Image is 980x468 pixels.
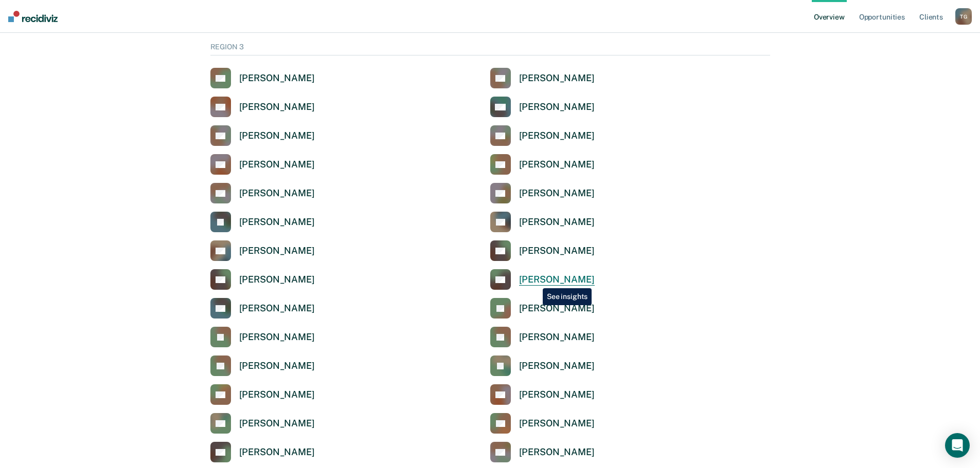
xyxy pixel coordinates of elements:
[519,274,595,286] div: [PERSON_NAME]
[239,331,315,343] div: [PERSON_NAME]
[490,154,595,175] a: [PERSON_NAME]
[490,384,595,405] a: [PERSON_NAME]
[945,433,970,458] div: Open Intercom Messenger
[519,130,595,142] div: [PERSON_NAME]
[210,125,315,146] a: [PERSON_NAME]
[490,68,595,88] a: [PERSON_NAME]
[490,212,595,232] a: [PERSON_NAME]
[519,389,595,401] div: [PERSON_NAME]
[210,183,315,203] a: [PERSON_NAME]
[210,97,315,117] a: [PERSON_NAME]
[239,446,315,458] div: [PERSON_NAME]
[239,101,315,113] div: [PERSON_NAME]
[8,11,58,22] img: Recidiviz
[210,355,315,376] a: [PERSON_NAME]
[239,188,315,199] div: [PERSON_NAME]
[239,274,315,286] div: [PERSON_NAME]
[519,245,595,257] div: [PERSON_NAME]
[490,97,595,117] a: [PERSON_NAME]
[490,125,595,146] a: [PERSON_NAME]
[519,446,595,458] div: [PERSON_NAME]
[210,240,315,261] a: [PERSON_NAME]
[210,384,315,405] a: [PERSON_NAME]
[519,303,595,314] div: [PERSON_NAME]
[519,331,595,343] div: [PERSON_NAME]
[490,327,595,347] a: [PERSON_NAME]
[490,355,595,376] a: [PERSON_NAME]
[210,413,315,434] a: [PERSON_NAME]
[519,216,595,228] div: [PERSON_NAME]
[239,72,315,84] div: [PERSON_NAME]
[490,183,595,203] a: [PERSON_NAME]
[239,303,315,314] div: [PERSON_NAME]
[210,269,315,290] a: [PERSON_NAME]
[210,68,315,88] a: [PERSON_NAME]
[239,159,315,171] div: [PERSON_NAME]
[239,216,315,228] div: [PERSON_NAME]
[210,298,315,319] a: [PERSON_NAME]
[490,269,595,290] a: [PERSON_NAME]
[210,212,315,232] a: [PERSON_NAME]
[210,154,315,175] a: [PERSON_NAME]
[239,130,315,142] div: [PERSON_NAME]
[519,360,595,372] div: [PERSON_NAME]
[490,298,595,319] a: [PERSON_NAME]
[490,413,595,434] a: [PERSON_NAME]
[519,101,595,113] div: [PERSON_NAME]
[239,360,315,372] div: [PERSON_NAME]
[490,442,595,462] a: [PERSON_NAME]
[210,442,315,462] a: [PERSON_NAME]
[955,8,972,25] div: T G
[239,389,315,401] div: [PERSON_NAME]
[239,245,315,257] div: [PERSON_NAME]
[490,240,595,261] a: [PERSON_NAME]
[239,418,315,429] div: [PERSON_NAME]
[519,72,595,84] div: [PERSON_NAME]
[519,159,595,171] div: [PERSON_NAME]
[210,327,315,347] a: [PERSON_NAME]
[955,8,972,25] button: TG
[210,43,770,56] div: REGION 3
[519,188,595,199] div: [PERSON_NAME]
[519,418,595,429] div: [PERSON_NAME]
